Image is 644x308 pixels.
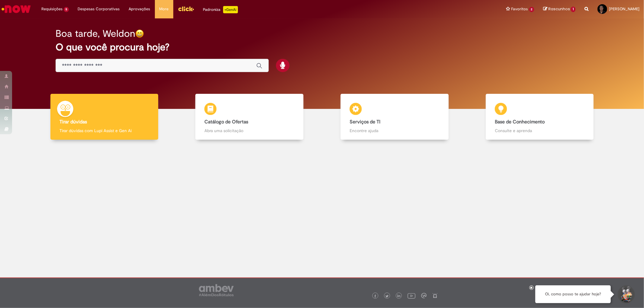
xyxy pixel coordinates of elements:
[1,3,32,15] img: ServiceNow
[135,29,144,38] img: happy-face.png
[223,6,238,13] p: +GenAi
[203,6,238,13] div: Padroniza
[408,292,415,300] img: logo_footer_youtube.png
[511,6,528,12] span: Favoritos
[177,94,322,140] a: Catálogo de Ofertas Abra uma solicitação
[548,6,570,12] span: Rascunhos
[571,7,575,12] span: 1
[529,7,534,12] span: 2
[32,94,177,140] a: Tirar dúvidas Tirar dúvidas com Lupi Assist e Gen Ai
[129,6,150,12] span: Aprovações
[609,6,639,11] span: [PERSON_NAME]
[397,294,400,298] img: logo_footer_linkedin.png
[78,6,120,12] span: Despesas Corporativas
[467,94,612,140] a: Base de Conhecimento Consulte e aprenda
[159,6,169,12] span: More
[322,94,467,140] a: Serviços de TI Encontre ajuda
[535,285,611,303] div: Oi, como posso te ajudar hoje?
[56,28,135,39] h2: Boa tarde, Weldon
[204,119,248,125] b: Catálogo de Ofertas
[495,119,545,125] b: Base de Conhecimento
[350,119,380,125] b: Serviços de TI
[59,119,87,125] b: Tirar dúvidas
[374,295,377,298] img: logo_footer_facebook.png
[495,128,585,134] p: Consulte e aprenda
[543,6,575,12] a: Rascunhos
[350,128,439,134] p: Encontre ajuda
[178,4,194,13] img: click_logo_yellow_360x200.png
[199,284,234,296] img: logo_footer_ambev_rotulo_gray.png
[41,6,62,12] span: Requisições
[59,128,149,134] p: Tirar dúvidas com Lupi Assist e Gen Ai
[432,293,438,298] img: logo_footer_naosei.png
[617,285,635,303] button: Iniciar Conversa de Suporte
[64,7,69,12] span: 5
[204,128,294,134] p: Abra uma solicitação
[421,293,427,298] img: logo_footer_workplace.png
[386,295,389,298] img: logo_footer_twitter.png
[56,42,588,52] h2: O que você procura hoje?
